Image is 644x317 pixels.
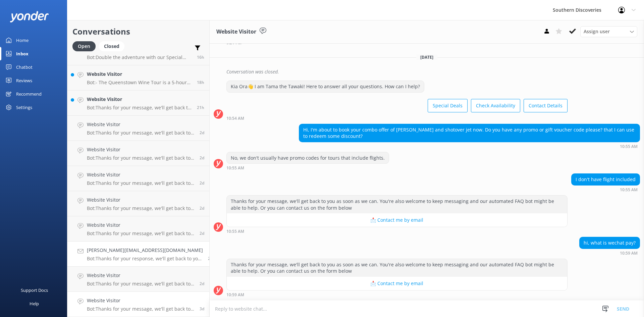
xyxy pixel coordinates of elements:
span: 08:01pm 14-Aug-2025 (UTC +12:00) Pacific/Auckland [197,54,204,60]
strong: 9:21 PM [226,41,241,45]
a: Website VisitorBot:Thanks for your message, we'll get back to you as soon as we can. You're also ... [67,267,209,292]
a: Open [72,42,99,50]
h4: [PERSON_NAME][EMAIL_ADDRESS][DOMAIN_NAME] [87,247,203,254]
span: 09:23am 13-Aug-2025 (UTC +12:00) Pacific/Auckland [200,130,204,136]
button: Special Deals [428,99,468,112]
div: 10:55am 12-Aug-2025 (UTC +12:00) Pacific/Auckland [226,165,389,170]
strong: 10:59 AM [226,293,244,297]
h4: Website Visitor [87,272,195,279]
div: Settings [16,101,32,114]
a: Website VisitorBot:- The Queenstown Wine Tour is a 5-hour exclusive experience. - The water taxi ... [67,65,209,91]
span: [DATE] [416,54,437,60]
a: Website VisitorBot:Thanks for your message, we'll get back to you as soon as we can. You're also ... [67,292,209,317]
button: Contact Details [524,99,568,112]
span: 08:36pm 12-Aug-2025 (UTC +12:00) Pacific/Auckland [200,230,204,236]
span: 02:55pm 14-Aug-2025 (UTC +12:00) Pacific/Auckland [197,105,204,110]
div: Chatbot [16,60,33,74]
span: 01:27pm 12-Aug-2025 (UTC +12:00) Pacific/Auckland [200,281,204,286]
span: 05:28am 13-Aug-2025 (UTC +12:00) Pacific/Auckland [200,155,204,161]
p: Bot: Thanks for your message, we'll get back to you as soon as we can. You're also welcome to kee... [87,281,195,287]
a: Website VisitorBot:Thanks for your message, we'll get back to you as soon as we can. You're also ... [67,91,209,116]
p: Bot: - The Queenstown Wine Tour is a 5-hour exclusive experience. - The water taxi trip from the ... [87,80,192,86]
button: 📩 Contact me by email [227,277,567,290]
h4: Website Visitor [87,70,192,78]
div: 10:59am 12-Aug-2025 (UTC +12:00) Pacific/Auckland [226,292,568,297]
a: Website VisitorBot:Thanks for your message, we'll get back to you as soon as we can. You're also ... [67,191,209,216]
span: 01:21am 13-Aug-2025 (UTC +12:00) Pacific/Auckland [200,205,204,211]
img: yonder-white-logo.png [10,11,49,22]
a: Website VisitorBot:Thanks for your message, we'll get back to you as soon as we can. You're also ... [67,116,209,141]
h4: Website Visitor [87,221,195,229]
div: hi, what is wechat pay? [580,237,640,249]
h4: Website Visitor [87,96,192,103]
strong: 10:55 AM [226,229,244,233]
div: Support Docs [21,283,48,297]
div: Thanks for your message, we'll get back to you as soon as we can. You're also welcome to keep mes... [227,259,567,277]
div: Recommend [16,87,42,101]
span: 10:59am 12-Aug-2025 (UTC +12:00) Pacific/Auckland [200,306,204,312]
button: Check Availability [471,99,520,112]
div: 2025-08-11T19:50:28.670 [214,66,640,77]
p: Bot: Thanks for your message, we'll get back to you as soon as we can. You're also welcome to kee... [87,306,195,312]
div: 10:59am 12-Aug-2025 (UTC +12:00) Pacific/Auckland [579,251,640,255]
p: Bot: Double the adventure with our Special Deals! Visit [URL][DOMAIN_NAME]. [87,54,192,60]
strong: 10:55 AM [620,145,638,149]
h4: Website Visitor [87,196,195,204]
h4: Website Visitor [87,146,195,153]
div: Help [30,297,39,310]
span: 06:40pm 14-Aug-2025 (UTC +12:00) Pacific/Auckland [197,80,204,85]
h4: Website Visitor [87,121,195,128]
button: 📩 Contact me by email [227,213,567,227]
a: Website VisitorBot:Thanks for your message, we'll get back to you as soon as we can. You're also ... [67,216,209,242]
p: Bot: Thanks for your response, we'll get back to you as soon as we can during opening hours. [87,256,203,262]
div: Thanks for your message, we'll get back to you as soon as we can. You're also welcome to keep mes... [227,196,567,213]
div: I don't have flight included [572,174,640,185]
a: Closed [99,42,128,50]
div: Assign User [580,26,637,37]
h3: Website Visitor [216,28,256,36]
div: No, we don't usually have promo codes for tours that include flights. [227,152,389,164]
a: Website VisitorBot:Thanks for your message, we'll get back to you as soon as we can. You're also ... [67,166,209,191]
span: 02:34am 13-Aug-2025 (UTC +12:00) Pacific/Auckland [200,180,204,186]
div: 09:21pm 11-Aug-2025 (UTC +12:00) Pacific/Auckland [226,40,568,45]
span: Assign user [584,28,610,35]
p: Bot: Thanks for your message, we'll get back to you as soon as we can. You're also welcome to kee... [87,230,195,236]
div: 10:55am 12-Aug-2025 (UTC +12:00) Pacific/Auckland [226,229,568,233]
div: Closed [99,41,124,51]
a: Website VisitorBot:Thanks for your message, we'll get back to you as soon as we can. You're also ... [67,141,209,166]
div: Conversation was closed. [226,66,640,77]
strong: 10:59 AM [620,251,638,255]
div: 10:54am 12-Aug-2025 (UTC +12:00) Pacific/Auckland [226,116,568,120]
div: Hi, I'm about to book your combo offer of [PERSON_NAME] and shotover jet now. Do you have any pro... [299,124,640,142]
p: Bot: Thanks for your message, we'll get back to you as soon as we can. You're also welcome to kee... [87,105,192,111]
div: Home [16,34,29,47]
div: 10:55am 12-Aug-2025 (UTC +12:00) Pacific/Auckland [299,144,640,149]
div: Kia Ora👋 I am Tama the Tawaki! Here to answer all your questions. How can I help? [227,81,424,92]
h4: Website Visitor [87,171,195,178]
span: 05:33pm 12-Aug-2025 (UTC +12:00) Pacific/Auckland [208,256,213,261]
div: Inbox [16,47,29,60]
h2: Conversations [72,25,204,38]
div: Open [72,41,96,51]
strong: 10:55 AM [226,166,244,170]
p: Bot: Thanks for your message, we'll get back to you as soon as we can. You're also welcome to kee... [87,205,195,211]
p: Bot: Thanks for your message, we'll get back to you as soon as we can. You're also welcome to kee... [87,130,195,136]
strong: 10:55 AM [620,188,638,192]
p: Bot: Thanks for your message, we'll get back to you as soon as we can. You're also welcome to kee... [87,155,195,161]
a: [PERSON_NAME][EMAIL_ADDRESS][DOMAIN_NAME]Bot:Thanks for your response, we'll get back to you as s... [67,242,209,267]
h4: Website Visitor [87,297,195,304]
div: Reviews [16,74,32,87]
div: 10:55am 12-Aug-2025 (UTC +12:00) Pacific/Auckland [571,187,640,192]
strong: 10:54 AM [226,116,244,120]
p: Bot: Thanks for your message, we'll get back to you as soon as we can. You're also welcome to kee... [87,180,195,186]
